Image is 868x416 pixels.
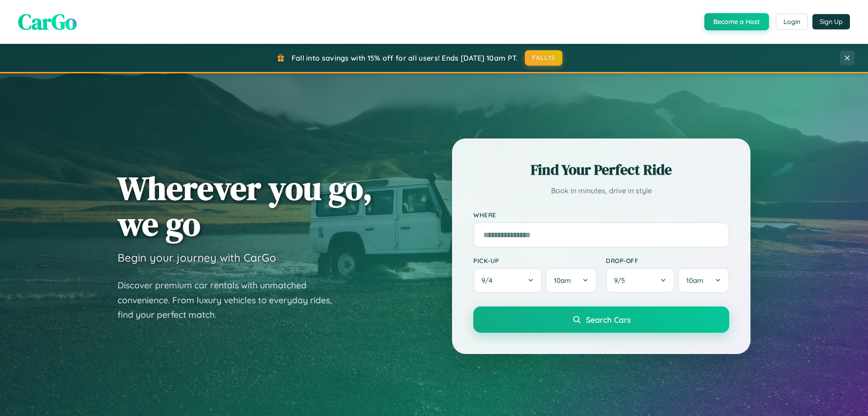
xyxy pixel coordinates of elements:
[546,268,597,293] button: 10am
[473,257,597,264] label: Pick-up
[473,211,729,219] label: Where
[118,278,344,322] p: Discover premium car rentals with unmatched convenience. From luxury vehicles to everyday rides, ...
[473,306,729,333] button: Search Cars
[678,268,729,293] button: 10am
[118,170,373,242] h1: Wherever you go, we go
[554,276,571,285] span: 10am
[704,13,769,30] button: Become a Host
[776,14,808,30] button: Login
[473,268,542,293] button: 9/4
[686,276,703,285] span: 10am
[18,7,77,37] span: CarGo
[525,50,563,66] button: FALL15
[586,315,631,325] span: Search Cars
[614,276,629,285] span: 9 / 5
[606,257,729,264] label: Drop-off
[473,184,729,197] p: Book in minutes, drive in style
[292,53,518,62] span: Fall into savings with 15% off for all users! Ends [DATE] 10am PT.
[812,14,850,29] button: Sign Up
[481,276,497,285] span: 9 / 4
[118,251,276,264] h3: Begin your journey with CarGo
[606,268,675,293] button: 9/5
[473,160,729,180] h2: Find Your Perfect Ride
